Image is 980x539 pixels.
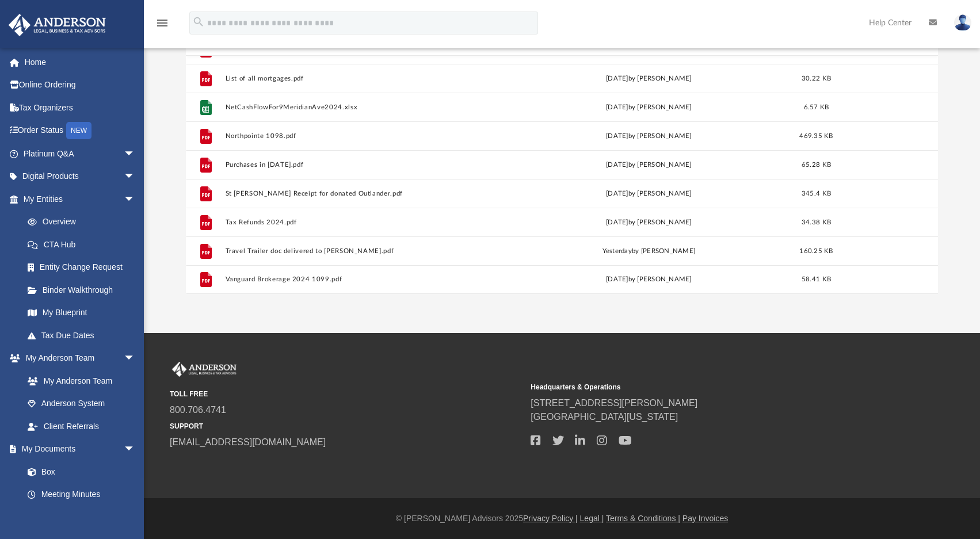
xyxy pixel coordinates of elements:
[8,188,152,211] a: My Entitiesarrow_drop_down
[954,14,971,31] img: User Pic
[802,219,831,225] span: 34.38 KB
[8,119,152,143] a: Order StatusNEW
[16,256,152,279] a: Entity Change Request
[682,514,728,523] a: Pay Invoices
[16,415,147,438] a: Client Referrals
[799,132,833,139] span: 469.35 KB
[225,75,504,82] button: List of all mortgages.pdf
[509,159,788,170] div: [DATE] by [PERSON_NAME]
[170,389,523,399] small: TOLL FREE
[799,247,833,254] span: 160.25 KB
[155,16,169,30] i: menu
[802,190,831,196] span: 345.4 KB
[8,51,152,74] a: Home
[16,392,147,415] a: Anderson System
[531,382,883,392] small: Headquarters & Operations
[225,247,504,255] button: Travel Trailer doc delivered to [PERSON_NAME].pdf
[16,369,141,392] a: My Anderson Team
[66,122,91,139] div: NEW
[16,324,152,347] a: Tax Due Dates
[531,412,678,422] a: [GEOGRAPHIC_DATA][US_STATE]
[170,421,523,431] small: SUPPORT
[509,274,788,285] div: [DATE] by [PERSON_NAME]
[124,438,147,461] span: arrow_drop_down
[124,142,147,166] span: arrow_drop_down
[170,405,226,415] a: 800.706.4741
[192,16,205,28] i: search
[170,437,326,447] a: [EMAIL_ADDRESS][DOMAIN_NAME]
[8,96,152,119] a: Tax Organizers
[5,14,109,36] img: Anderson Advisors Platinum Portal
[509,131,788,141] div: [DATE] by [PERSON_NAME]
[509,188,788,198] div: [DATE] by [PERSON_NAME]
[186,56,939,294] div: grid
[523,514,578,523] a: Privacy Policy |
[8,142,152,165] a: Platinum Q&Aarrow_drop_down
[16,460,141,483] a: Box
[509,73,788,83] div: [DATE] by [PERSON_NAME]
[8,347,147,370] a: My Anderson Teamarrow_drop_down
[509,102,788,112] div: [DATE] by [PERSON_NAME]
[225,104,504,111] button: NetCashFlowFor9MeridianAve2024.xlsx
[602,247,631,254] span: yesterday
[16,483,147,506] a: Meeting Minutes
[16,211,152,234] a: Overview
[16,301,147,324] a: My Blueprint
[606,514,680,523] a: Terms & Conditions |
[509,246,788,256] div: by [PERSON_NAME]
[580,514,604,523] a: Legal |
[16,278,152,301] a: Binder Walkthrough
[16,233,152,256] a: CTA Hub
[225,219,504,226] button: Tax Refunds 2024.pdf
[802,276,831,282] span: 58.41 KB
[124,188,147,211] span: arrow_drop_down
[8,74,152,97] a: Online Ordering
[509,217,788,227] div: [DATE] by [PERSON_NAME]
[802,161,831,167] span: 65.28 KB
[225,190,504,197] button: St [PERSON_NAME] Receipt for donated Outlander.pdf
[802,75,831,81] span: 30.22 KB
[225,161,504,169] button: Purchases in [DATE].pdf
[144,513,980,525] div: © [PERSON_NAME] Advisors 2025
[225,276,504,283] button: Vanguard Brokerage 2024 1099.pdf
[124,347,147,370] span: arrow_drop_down
[8,165,152,188] a: Digital Productsarrow_drop_down
[8,438,147,461] a: My Documentsarrow_drop_down
[155,22,169,30] a: menu
[225,132,504,140] button: Northpointe 1098.pdf
[170,362,239,377] img: Anderson Advisors Platinum Portal
[803,104,829,110] span: 6.57 KB
[124,165,147,189] span: arrow_drop_down
[531,398,697,408] a: [STREET_ADDRESS][PERSON_NAME]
